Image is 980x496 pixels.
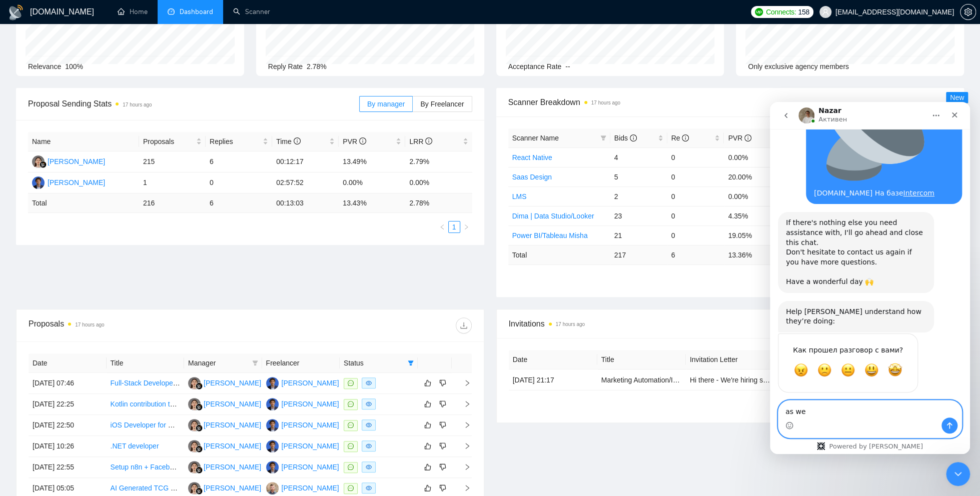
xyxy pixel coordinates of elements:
[123,102,152,107] time: 17 hours ago
[28,132,139,151] th: Name
[724,167,781,186] td: 20.00%
[188,482,201,494] img: KK
[456,317,472,333] button: download
[204,419,261,430] div: [PERSON_NAME]
[111,463,277,471] a: Setup n8n + Facebook campaign creation automation
[107,457,185,478] td: Setup n8n + Facebook campaign creation automation
[456,400,471,407] span: right
[456,379,471,386] span: right
[630,134,637,141] span: info-circle
[610,206,667,225] td: 23
[456,442,471,449] span: right
[29,373,107,394] td: [DATE] 07:46
[367,100,405,108] span: By manager
[32,178,105,186] a: DU[PERSON_NAME]
[405,193,472,213] td: 2.78 %
[437,461,449,473] button: dislike
[272,193,339,213] td: 00:13:03
[667,186,724,206] td: 0
[210,136,261,147] span: Replies
[272,151,339,172] td: 00:12:17
[463,224,469,230] span: right
[439,224,445,230] span: left
[614,134,637,142] span: Bids
[601,376,728,384] a: Marketing Automation/Integration Project
[29,457,107,478] td: [DATE] 22:55
[65,62,83,70] span: 100%
[366,464,372,470] span: eye
[344,357,404,368] span: Status
[425,137,432,144] span: info-circle
[724,147,781,167] td: 0.00%
[188,377,201,389] img: KK
[448,221,460,233] li: 1
[439,379,446,387] span: dislike
[111,442,159,450] a: .NET developer
[597,350,686,369] th: Title
[107,373,185,394] td: Full-Stack Developer for SaaS MVP (Web + Mobile + Extension) needed
[266,398,279,410] img: DU
[139,132,206,151] th: Proposals
[32,176,45,189] img: DU
[307,62,327,70] span: 2.78%
[424,463,431,471] span: like
[266,377,279,389] img: DU
[188,440,201,452] img: KK
[437,482,449,494] button: dislike
[75,322,104,327] time: 17 hours ago
[32,157,105,165] a: KK[PERSON_NAME]
[512,134,559,142] span: Scanner Name
[266,440,279,452] img: DU
[424,379,431,387] span: like
[667,206,724,225] td: 0
[366,380,372,386] span: eye
[439,400,446,408] span: dislike
[139,151,206,172] td: 215
[512,231,588,239] a: Power BI/Tableau Misha
[667,147,724,167] td: 0
[204,440,261,451] div: [PERSON_NAME]
[111,400,274,408] a: Kotlin contribution to Bitwarden Open Source Project
[282,377,339,388] div: [PERSON_NAME]
[188,441,261,449] a: KK[PERSON_NAME]
[512,192,527,200] a: LMS
[366,485,372,491] span: eye
[339,193,405,213] td: 13.43 %
[460,221,472,233] button: right
[408,360,414,366] span: filter
[405,172,472,193] td: 0.00%
[405,151,472,172] td: 2.79%
[196,445,203,452] img: gigradar-bm.png
[29,317,250,333] div: Proposals
[422,398,434,410] button: like
[266,419,279,431] img: DU
[139,193,206,213] td: 216
[512,212,594,220] a: Dima | Data Studio/Looker
[456,463,471,470] span: right
[262,353,340,373] th: Freelancer
[610,147,667,167] td: 4
[960,4,976,20] button: setting
[822,8,829,15] span: user
[348,380,354,386] span: message
[422,377,434,389] button: like
[339,172,405,193] td: 0.00%
[508,245,610,264] td: Total
[40,161,47,168] img: gigradar-bm.png
[460,221,472,233] li: Next Page
[348,464,354,470] span: message
[348,443,354,449] span: message
[250,355,260,370] span: filter
[422,482,434,494] button: like
[439,463,446,471] span: dislike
